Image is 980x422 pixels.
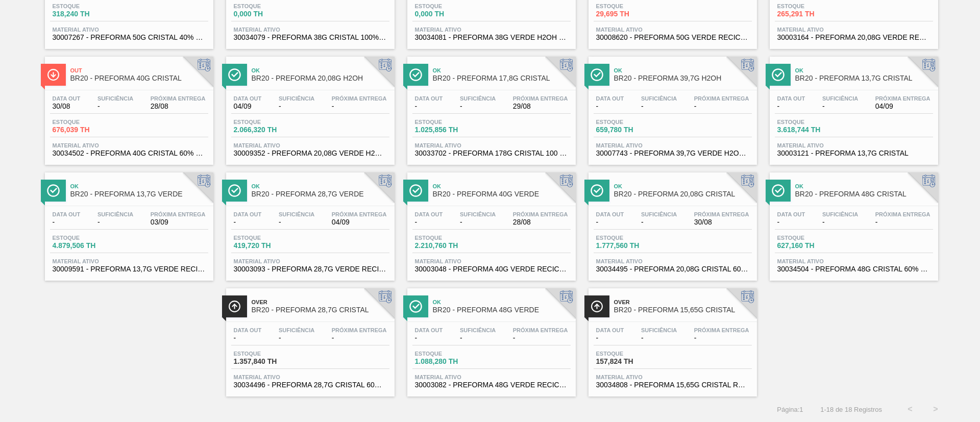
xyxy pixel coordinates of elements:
[234,95,262,102] span: Data out
[53,3,124,9] span: Estoque
[415,103,443,110] span: -
[97,103,133,110] span: -
[409,184,422,197] img: Ícone
[596,242,668,250] span: 1.777,560 TH
[822,211,858,217] span: Suficiência
[53,265,206,273] span: 30009591 - PREFORMA 13,7G VERDE RECICLADA
[513,327,568,333] span: Próxima Entrega
[591,68,603,81] img: Ícone
[460,211,496,217] span: Suficiência
[614,299,752,305] span: Over
[234,358,305,365] span: 1.357,840 TH
[777,142,930,148] span: Material ativo
[596,211,624,217] span: Data out
[415,10,486,18] span: 0,000 TH
[777,126,849,134] span: 3.618,744 TH
[596,374,749,380] span: Material ativo
[614,183,752,189] span: Ok
[777,406,803,413] span: Página : 1
[641,103,677,110] span: -
[596,218,624,226] span: -
[822,218,858,226] span: -
[795,190,933,198] span: BR20 - PREFORMA 48G CRISTAL
[596,358,668,365] span: 157,824 TH
[332,218,387,226] span: 04/09
[460,218,496,226] span: -
[234,258,387,264] span: Material ativo
[614,190,752,198] span: BR20 - PREFORMA 20,08G CRISTAL
[53,27,206,33] span: Material ativo
[228,300,241,313] img: Ícone
[415,150,568,157] span: 30033702 - PREFORMA 178G CRISTAL 100 RECICLADA
[252,75,389,82] span: BR20 - PREFORMA 20,08G H2OH
[596,258,749,264] span: Material ativo
[415,211,443,217] span: Data out
[415,3,486,9] span: Estoque
[53,218,81,226] span: -
[513,103,568,110] span: 29/08
[897,396,923,422] button: <
[415,358,486,365] span: 1.088,280 TH
[596,126,668,134] span: 659,780 TH
[151,103,206,110] span: 28/08
[53,119,124,125] span: Estoque
[777,27,930,33] span: Material ativo
[53,242,124,250] span: 4.879,506 TH
[47,68,60,81] img: Ícone
[228,184,241,197] img: Ícone
[641,95,677,102] span: Suficiência
[460,327,496,333] span: Suficiência
[234,265,387,273] span: 30003093 - PREFORMA 28,7G VERDE RECICLADA
[218,165,400,281] a: ÍconeOkBR20 - PREFORMA 28,7G VERDEData out-Suficiência-Próxima Entrega04/09Estoque419,720 THMater...
[37,49,218,165] a: ÍconeOutBR20 - PREFORMA 40G CRISTALData out30/08Suficiência-Próxima Entrega28/08Estoque676,039 TH...
[772,68,785,81] img: Ícone
[777,258,930,264] span: Material ativo
[53,211,81,217] span: Data out
[228,68,241,81] img: Ícone
[332,95,387,102] span: Próxima Entrega
[279,218,314,226] span: -
[694,334,749,342] span: -
[822,95,858,102] span: Suficiência
[53,103,81,110] span: 30/08
[513,218,568,226] span: 28/08
[53,258,206,264] span: Material ativo
[252,190,389,198] span: BR20 - PREFORMA 28,7G VERDE
[694,218,749,226] span: 30/08
[252,299,389,305] span: Over
[234,351,305,357] span: Estoque
[415,334,443,342] span: -
[415,34,568,41] span: 30034081 - PREFORMA 38G VERDE H2OH RECICLADA
[694,211,749,217] span: Próxima Entrega
[875,211,930,217] span: Próxima Entrega
[596,381,749,389] span: 30034808 - PREFORMA 15,65G CRISTAL RECICLADA
[513,334,568,342] span: -
[460,103,496,110] span: -
[151,211,206,217] span: Próxima Entrega
[70,190,208,198] span: BR20 - PREFORMA 13,7G VERDE
[581,49,762,165] a: ÍconeOkBR20 - PREFORMA 39,7G H2OHData out-Suficiência-Próxima Entrega-Estoque659,780 THMaterial a...
[581,165,762,281] a: ÍconeOkBR20 - PREFORMA 20,08G CRISTALData out-Suficiência-Próxima Entrega30/08Estoque1.777,560 TH...
[795,75,933,82] span: BR20 - PREFORMA 13,7G CRISTAL
[53,150,206,157] span: 30034502 - PREFORMA 40G CRISTAL 60% REC
[777,103,805,110] span: -
[234,3,305,9] span: Estoque
[777,34,930,41] span: 30003164 - PREFORMA 20,08G VERDE RECICLADA
[279,327,314,333] span: Suficiência
[37,165,218,281] a: ÍconeOkBR20 - PREFORMA 13,7G VERDEData out-Suficiência-Próxima Entrega03/09Estoque4.879,506 THMat...
[762,165,943,281] a: ÍconeOkBR20 - PREFORMA 48G CRISTALData out-Suficiência-Próxima Entrega-Estoque627,160 THMaterial ...
[777,3,849,9] span: Estoque
[279,95,314,102] span: Suficiência
[97,218,133,226] span: -
[53,126,124,134] span: 676,039 TH
[777,211,805,217] span: Data out
[614,75,752,82] span: BR20 - PREFORMA 39,7G H2OH
[819,406,882,413] span: 1 - 18 de 18 Registros
[332,334,387,342] span: -
[415,327,443,333] span: Data out
[596,235,668,241] span: Estoque
[53,10,124,18] span: 318,240 TH
[596,34,749,41] span: 30008620 - PREFORMA 50G VERDE RECICLADA
[777,235,849,241] span: Estoque
[409,300,422,313] img: Ícone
